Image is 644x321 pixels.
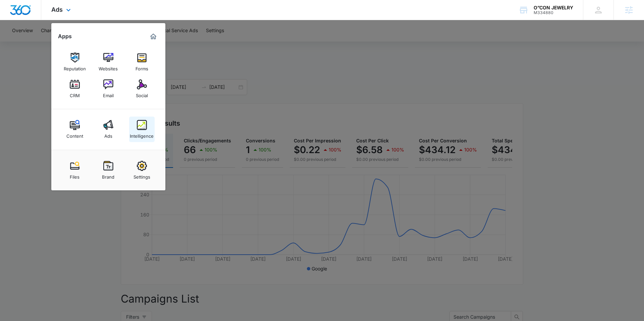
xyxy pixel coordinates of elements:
[104,130,112,139] div: Ads
[64,63,86,71] div: Reputation
[62,76,88,102] a: CRM
[96,157,121,183] a: Brand
[96,49,121,75] a: Websites
[136,63,148,71] div: Forms
[136,89,148,98] div: Social
[148,31,159,42] a: Marketing 360® Dashboard
[534,5,573,10] div: account name
[62,49,88,75] a: Reputation
[62,117,88,142] a: Content
[129,76,155,102] a: Social
[102,171,114,180] div: Brand
[62,157,88,183] a: Files
[66,130,83,139] div: Content
[70,89,80,98] div: CRM
[129,157,155,183] a: Settings
[96,76,121,102] a: Email
[99,63,118,71] div: Websites
[51,6,63,13] span: Ads
[70,171,79,180] div: Files
[103,89,114,98] div: Email
[534,10,573,15] div: account id
[130,130,154,139] div: Intelligence
[129,49,155,75] a: Forms
[133,171,150,180] div: Settings
[58,33,72,40] h2: Apps
[129,117,155,142] a: Intelligence
[96,117,121,142] a: Ads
